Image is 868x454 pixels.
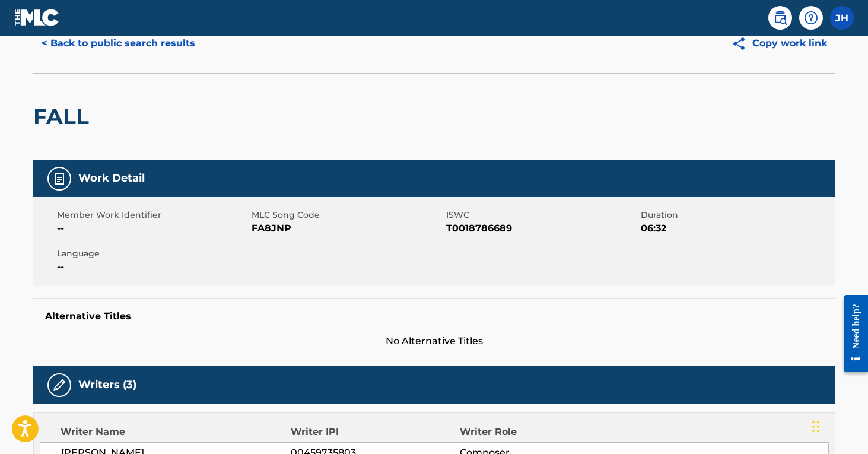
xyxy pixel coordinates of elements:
[78,172,145,185] h5: Work Detail
[33,334,835,348] span: No Alternative Titles
[641,221,832,236] span: 06:32
[57,247,249,260] span: Language
[804,11,818,25] img: help
[57,221,249,236] span: --
[52,378,66,392] img: Writers
[768,6,792,30] a: Public Search
[641,209,832,221] span: Duration
[45,310,824,322] h5: Alternative Titles
[61,425,291,439] div: Writer Name
[52,172,66,186] img: Work Detail
[812,409,819,445] div: Drag
[460,425,613,439] div: Writer Role
[773,11,787,25] img: search
[830,6,854,30] div: User Menu
[14,9,60,26] img: MLC Logo
[57,260,249,274] span: --
[835,285,868,383] iframe: Resource Center
[446,209,638,221] span: ISWC
[33,103,95,130] h2: FALL
[57,209,249,221] span: Member Work Identifier
[732,36,752,51] img: Copy work link
[252,221,443,236] span: FA8JNP
[291,425,460,439] div: Writer IPI
[723,28,835,58] button: Copy work link
[252,209,443,221] span: MLC Song Code
[78,378,136,392] h5: Writers (3)
[33,28,204,58] button: < Back to public search results
[809,397,868,454] iframe: Chat Widget
[446,221,638,236] span: T0018786689
[799,6,823,30] div: Help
